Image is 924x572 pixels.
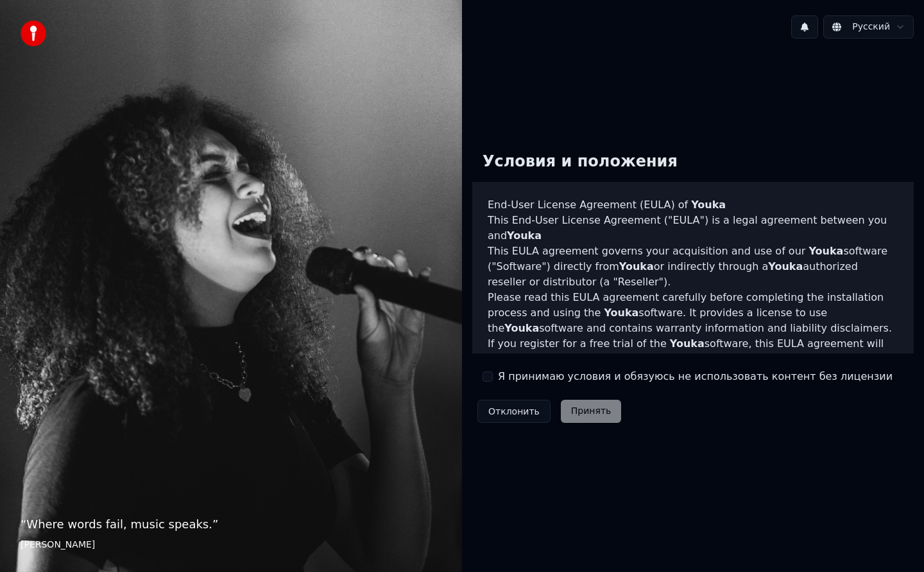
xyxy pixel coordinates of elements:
p: This EULA agreement governs your acquisition and use of our software ("Software") directly from o... [488,244,898,290]
label: Я принимаю условия и обязуюсь не использовать контент без лицензии [498,369,893,384]
p: If you register for a free trial of the software, this EULA agreement will also govern that trial... [488,336,898,398]
span: Youka [809,245,843,257]
span: Youka [691,199,726,211]
p: Please read this EULA agreement carefully before completing the installation process and using th... [488,290,898,336]
p: “ Where words fail, music speaks. ” [21,515,441,533]
span: Youka [507,229,542,242]
p: This End-User License Agreement ("EULA") is a legal agreement between you and [488,213,898,244]
img: youka [21,21,46,46]
span: Youka [670,337,705,350]
span: Youka [604,307,638,319]
span: Youka [619,260,654,273]
footer: [PERSON_NAME] [21,539,441,551]
span: Youka [768,260,803,273]
button: Отклонить [477,400,551,423]
h3: End-User License Agreement (EULA) of [488,197,898,213]
div: Условия и положения [472,141,688,183]
span: Youka [504,322,539,334]
span: Youka [855,353,890,365]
